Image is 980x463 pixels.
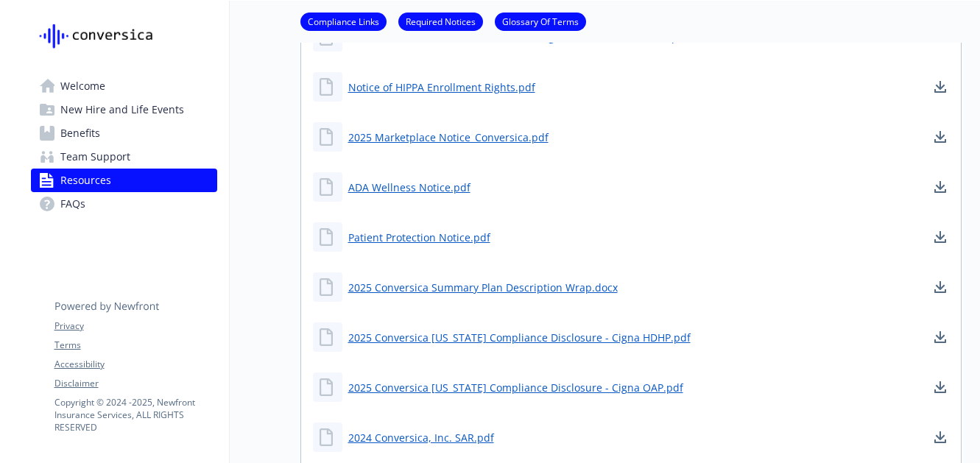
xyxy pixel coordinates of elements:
a: Welcome [31,74,217,98]
a: download document [931,78,949,96]
a: Accessibility [54,358,216,371]
a: 2025 Marketplace Notice_Conversica.pdf [348,130,549,145]
a: Privacy [54,319,216,333]
a: New Hire and Life Events [31,98,217,121]
span: Benefits [60,121,100,145]
span: Team Support [60,145,130,169]
a: Resources [31,169,217,192]
a: Disclaimer [54,377,216,390]
span: New Hire and Life Events [60,98,184,121]
a: Team Support [31,145,217,169]
a: 2025 Conversica [US_STATE] Compliance Disclosure - Cigna HDHP.pdf [348,330,691,345]
a: download document [931,128,949,146]
a: 2024 Conversica, Inc. SAR.pdf [348,430,494,445]
a: Glossary Of Terms [495,14,586,28]
a: download document [931,228,949,246]
a: ADA Wellness Notice.pdf [348,180,470,195]
a: Required Notices [398,14,483,28]
a: FAQs [31,192,217,216]
a: download document [931,428,949,446]
span: FAQs [60,192,85,216]
a: 2025 Conversica [US_STATE] Compliance Disclosure - Cigna OAP.pdf [348,380,683,395]
a: Compliance Links [300,14,387,28]
a: Patient Protection Notice.pdf [348,230,490,245]
a: download document [931,178,949,196]
a: download document [931,278,949,296]
a: Notice of HIPPA Enrollment Rights.pdf [348,79,535,95]
a: 2025 Conversica Summary Plan Description Wrap.docx [348,280,618,295]
a: download document [931,378,949,396]
span: Welcome [60,74,105,98]
a: download document [931,328,949,346]
a: Benefits [31,121,217,145]
span: Resources [60,169,111,192]
p: Copyright © 2024 - 2025 , Newfront Insurance Services, ALL RIGHTS RESERVED [54,396,216,434]
a: Terms [54,339,216,352]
